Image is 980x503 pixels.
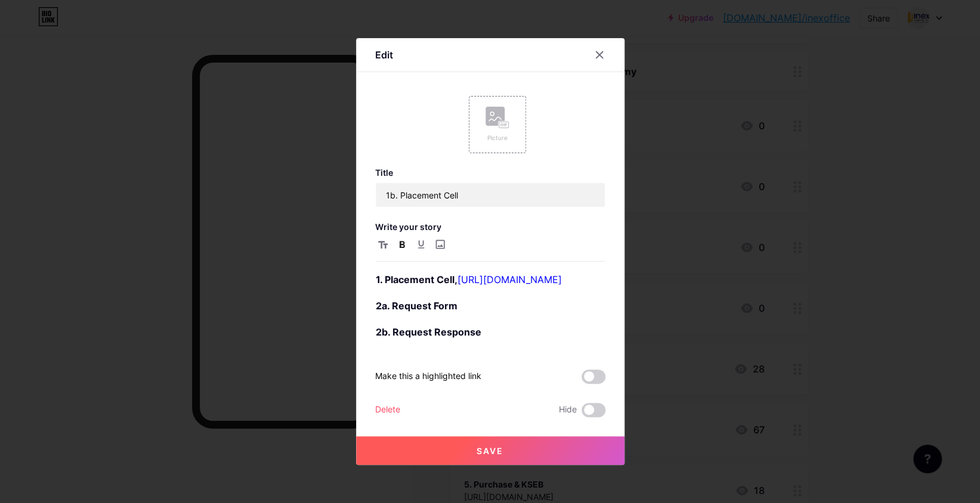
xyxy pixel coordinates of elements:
span: Hide [559,403,577,417]
h3: Write your story [375,222,605,232]
strong: 2a. Request Form [376,300,457,312]
input: Title [376,183,605,207]
div: Picture [486,133,509,142]
span: Save [477,446,503,456]
div: Delete [375,403,400,417]
h3: Title [375,167,605,178]
div: Make this a highlighted link [375,370,481,384]
button: Save [356,436,625,465]
strong: 1. Placement Cell, [376,274,457,285]
strong: 2b. Request Response [376,326,481,338]
a: [URL][DOMAIN_NAME] [457,274,562,285]
div: Edit [375,48,393,62]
